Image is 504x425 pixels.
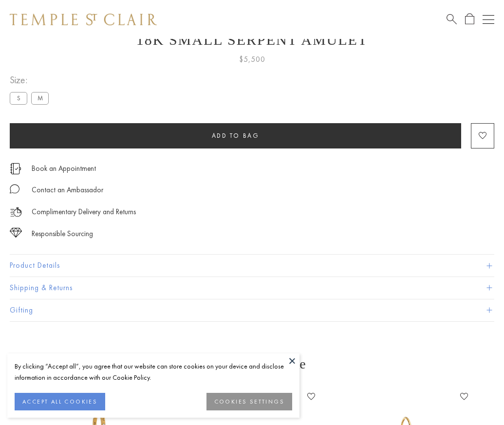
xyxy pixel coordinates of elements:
[10,228,22,238] img: icon_sourcing.svg
[32,184,103,196] div: Contact an Ambassador
[10,72,53,88] span: Size:
[465,13,474,25] a: Open Shopping Bag
[15,393,105,410] button: ACCEPT ALL COOKIES
[212,131,260,140] span: Add to bag
[32,163,96,174] a: Book an Appointment
[10,255,494,277] button: Product Details
[32,228,93,240] div: Responsible Sourcing
[483,14,494,25] button: Open navigation
[10,299,494,321] button: Gifting
[10,32,494,48] h1: 18K Small Serpent Amulet
[206,393,292,410] button: COOKIES SETTINGS
[239,53,265,66] span: $5,500
[10,184,19,194] img: MessageIcon-01_2.svg
[15,361,292,383] div: By clicking “Accept all”, you agree that our website can store cookies on your device and disclos...
[10,277,494,299] button: Shipping & Returns
[31,92,49,104] label: M
[10,14,157,25] img: Temple St. Clair
[447,13,457,25] a: Search
[10,123,461,148] button: Add to bag
[10,206,22,218] img: icon_delivery.svg
[10,163,21,174] img: icon_appointment.svg
[10,92,27,104] label: S
[32,206,136,218] p: Complimentary Delivery and Returns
